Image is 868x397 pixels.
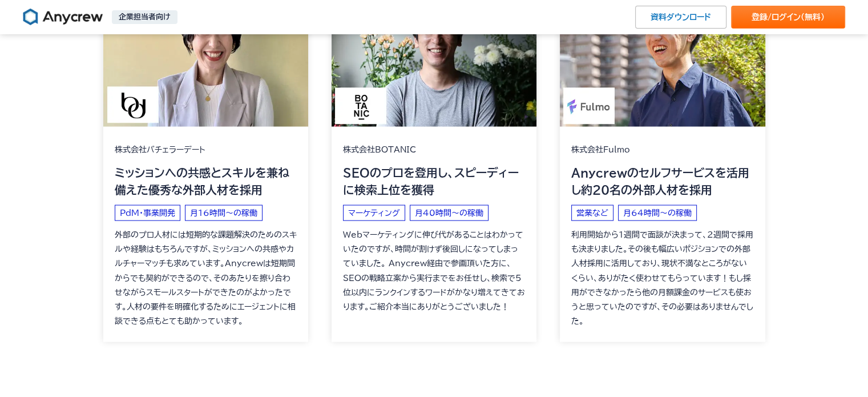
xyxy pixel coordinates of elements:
a: 資料ダウンロード [635,6,726,29]
img: Anycrew [23,8,103,26]
li: 月16時間〜の稼働 [185,205,263,221]
p: 株式会社バチェラーデート [115,143,297,157]
li: 営業など [571,205,613,221]
input: エニィクルーのプライバシーポリシーに同意する* [3,286,10,294]
a: 登録/ログイン（無料） [731,6,845,29]
li: 月64時間〜の稼働 [618,205,697,221]
li: PdM・事業開発 [115,205,180,221]
p: 株式会社BOTANIC [343,143,526,157]
p: 利用開始から1週間で面談が決まって、2週間で採用も決まりました。その後も幅広いポジションでの外部人材採用に活用しており、現状不満なところがないくらい、ありがたく使わせてもらっています！もし採用が... [571,228,754,328]
p: Webマーケティングに伸び代があることはわかっていたのですが、時間が割けず後回しになってしまっていました。 Anycrew経由で参画頂いた方に、SEOの戦略立案から実行までをお任せし、検索で5位... [343,228,526,314]
p: Anycrewのセルフサービスを活用し約20名の外部人材を採用 [571,164,754,198]
p: 外部のプロ人材には短期的な課題解決のためのスキルや経験はもちろんですが、ミッションへの共感やカルチャーマッチも求めています。Anycrewは短期間からでも契約ができるので、そのあたりを擦り合わせ... [115,228,297,328]
span: （無料） [801,13,825,21]
a: プライバシーポリシー [69,286,149,295]
p: 企業担当者向け [112,10,177,24]
span: エニィクルーの に同意する [13,286,192,295]
p: 株式会社Fulmo [571,143,754,157]
li: マーケティング [343,205,405,221]
p: ミッションへの共感とスキルを兼ね備えた優秀な外部人材を採用 [115,164,297,198]
li: 月40時間〜の稼働 [410,205,488,221]
p: SEOのプロを登用し、スピーディーに検索上位を獲得 [343,164,526,198]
